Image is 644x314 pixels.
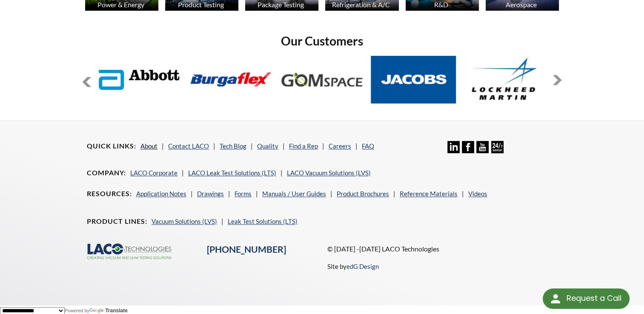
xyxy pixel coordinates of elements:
div: Power & Energy [84,0,157,9]
a: Leak Test Solutions (LTS) [228,217,298,225]
a: Product Brochures [337,190,389,197]
a: Application Notes [136,190,186,197]
a: Videos [468,190,487,197]
a: Drawings [197,190,224,197]
a: Translate [89,308,128,314]
h4: Product Lines [87,217,147,226]
a: Manuals / User Guides [262,190,326,197]
h2: Our Customers [82,33,562,49]
div: Refrigeration & A/C [324,0,398,9]
a: Contact LACO [168,142,209,150]
a: Forms [235,190,252,197]
a: Quality [257,142,278,150]
img: 24/7 Support Icon [491,141,504,153]
p: Site by [327,261,378,271]
a: FAQ [362,142,374,150]
a: Tech Blog [220,142,246,150]
a: Vacuum Solutions (LVS) [152,217,217,225]
p: © [DATE] -[DATE] LACO Technologies [327,243,557,254]
a: Reference Materials [400,190,458,197]
img: Lockheed-Martin.jpg [462,56,547,103]
h4: Company [87,168,126,177]
div: Request a Call [543,288,630,309]
a: About [140,142,157,150]
div: R&D [404,0,478,9]
div: Product Testing [164,0,238,9]
img: Jacobs.jpg [371,56,456,103]
img: Google Translate [89,308,105,314]
a: LACO Vacuum Solutions (LVS) [287,169,371,177]
a: edG Design [346,263,378,270]
a: 24/7 Support [491,147,504,154]
a: Find a Rep [289,142,318,150]
div: Request a Call [566,288,621,308]
img: round button [549,292,562,305]
img: GOM-Space.jpg [280,56,365,103]
img: Burgaflex.jpg [188,56,273,103]
a: Careers [329,142,351,150]
h4: Resources [87,189,132,198]
a: [PHONE_NUMBER] [207,244,286,255]
a: LACO Leak Test Solutions (LTS) [188,169,276,177]
img: Abbott-Labs.jpg [97,56,182,103]
div: Aerospace [484,0,558,9]
a: LACO Corporate [130,169,177,177]
div: Package Testing [244,0,318,9]
h4: Quick Links [87,142,136,151]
